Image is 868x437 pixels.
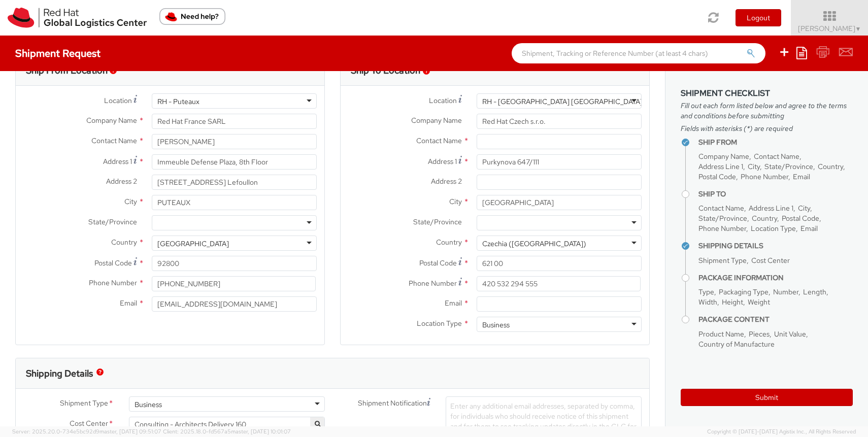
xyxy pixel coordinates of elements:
button: Logout [736,9,781,26]
span: Contact Name [698,204,744,213]
span: Phone Number [409,279,457,288]
span: Product Name [698,329,744,339]
span: Contact Name [416,136,462,145]
span: [PERSON_NAME] [798,24,861,33]
span: Company Name [86,116,137,125]
span: Server: 2025.20.0-734e5bc92d9 [12,428,161,435]
span: Country of Manufacture [698,340,775,349]
span: Email [800,224,818,233]
span: Contact Name [91,136,137,145]
button: Submit [681,389,853,406]
h3: Ship From Location [26,65,108,76]
span: City [124,197,137,206]
span: Copyright © [DATE]-[DATE] Agistix Inc., All Rights Reserved [707,428,856,436]
span: Length [803,287,826,296]
span: Fields with asterisks (*) are required [681,123,853,133]
span: Address 2 [431,177,462,186]
span: Address Line 1 [698,162,743,171]
div: Business [482,320,510,330]
span: Address 1 [428,157,457,166]
span: Postal Code [419,258,457,267]
span: Location Type [417,319,462,328]
span: Client: 2025.18.0-fd567a5 [163,428,291,435]
span: Packaging Type [719,287,769,296]
span: Unit Value [774,329,806,339]
span: Shipment Type [698,256,747,265]
span: Country [818,162,843,171]
span: State/Province [764,162,813,171]
span: master, [DATE] 09:51:07 [99,428,161,435]
span: Cost Center [751,256,790,265]
span: Postal Code [94,258,132,267]
span: Email [120,298,137,308]
span: State/Province [698,214,747,223]
h3: Shipment Checklist [681,89,853,98]
span: Country [436,238,462,247]
span: ▼ [855,25,861,33]
span: Postal Code [698,172,736,181]
span: Address 2 [106,177,137,186]
span: Email [445,298,462,308]
span: Shipment Notification [358,398,427,409]
span: Pieces [749,329,770,339]
span: Type [698,287,714,296]
span: City [748,162,760,171]
span: Number [773,287,798,296]
span: Company Name [411,116,462,125]
h4: Package Information [698,274,853,282]
h4: Shipping Details [698,242,853,250]
div: RH - Puteaux [157,96,199,107]
span: Height [722,297,743,307]
span: Postal Code [782,214,819,223]
span: State/Province [88,217,137,226]
span: City [449,197,462,206]
h3: Ship To Location [351,65,420,76]
span: State/Province [413,217,462,226]
span: Location [429,96,457,105]
span: Location Type [751,224,796,233]
span: Company Name [698,152,749,161]
div: Czechia ([GEOGRAPHIC_DATA]) [482,239,586,249]
div: Business [135,399,162,410]
img: rh-logistics-00dfa346123c4ec078e1.svg [8,8,147,28]
div: RH - [GEOGRAPHIC_DATA] [GEOGRAPHIC_DATA] - B [482,96,653,107]
h4: Ship To [698,190,853,198]
div: [GEOGRAPHIC_DATA] [157,239,229,249]
h4: Shipment Request [15,48,101,59]
button: Need help? [159,8,225,25]
span: Fill out each form listed below and agree to the terms and conditions before submitting [681,100,853,121]
span: Country [752,214,777,223]
span: Address Line 1 [749,204,793,213]
span: Address 1 [103,157,132,166]
span: master, [DATE] 10:01:07 [231,428,291,435]
span: Phone Number [698,224,746,233]
h4: Package Content [698,316,853,323]
span: Country [111,238,137,247]
input: Shipment, Tracking or Reference Number (at least 4 chars) [512,43,765,63]
span: Width [698,297,717,307]
span: Phone Number [89,278,137,287]
span: Contact Name [754,152,799,161]
span: Cost Center [70,418,108,430]
span: City [798,204,810,213]
span: Weight [748,297,770,307]
h4: Ship From [698,139,853,146]
span: Phone Number [741,172,788,181]
span: Location [104,96,132,105]
span: Shipment Type [60,398,108,410]
span: Consulting - Architects Delivery 160 [135,420,319,429]
span: Email [793,172,810,181]
h3: Shipping Details [26,368,93,379]
span: Consulting - Architects Delivery 160 [129,417,325,432]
